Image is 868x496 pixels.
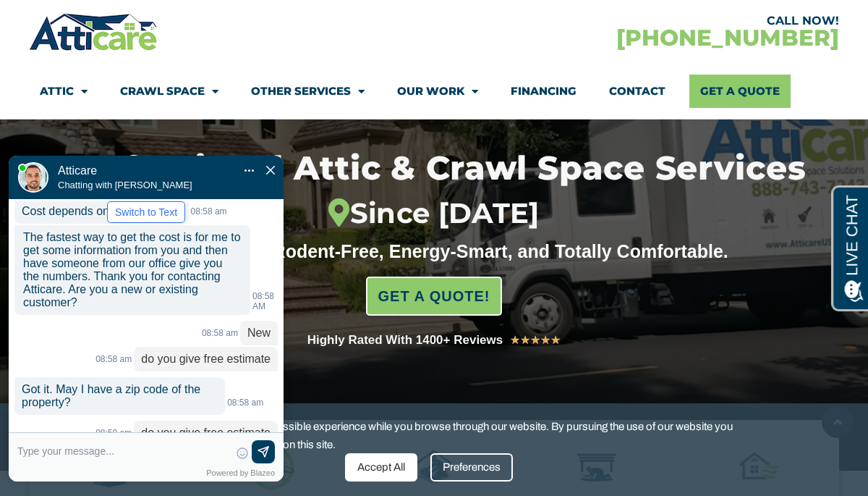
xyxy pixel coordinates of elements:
[266,68,275,77] img: Close Chat
[134,249,278,274] p: do you give free estimate
[378,282,490,311] span: GET A QUOTE!
[95,256,132,266] span: 08:58 am
[366,277,503,316] a: GET A QUOTE!
[202,230,238,240] span: 08:58 am
[206,371,284,379] div: Powered by Blazeo
[112,240,756,262] div: Making Homes Rodent-Free, Energy-Smart, and Totally Comfortable.
[40,75,88,108] a: Attic
[56,98,216,141] div: Atticare
[35,12,116,30] span: Opens a chat window
[95,330,132,340] span: 08:59 am
[18,64,48,95] img: Live Agent
[540,331,550,350] i: ★
[120,75,218,108] a: Crawl Space
[134,323,278,348] p: do you give free estimate
[58,67,217,80] h1: Atticare
[530,331,540,350] i: ★
[307,330,503,350] div: Highly Rated With 1400+ Reviews
[240,223,278,248] p: New
[9,335,284,384] div: Type your response and press Return or Send
[266,67,275,79] span: Close Chat
[58,82,217,93] p: Chatting with [PERSON_NAME]
[58,67,217,93] div: Move
[510,331,520,350] i: ★
[520,331,530,350] i: ★
[107,104,185,125] button: Switch to Text
[227,300,263,310] span: 08:58 am
[256,348,271,362] img: Send
[430,453,513,482] div: Preferences
[99,418,759,453] span: We use cookies to give you the best possible experience while you browse through our website. By ...
[434,15,839,27] div: CALL NOW!
[397,75,478,108] a: Our Work
[609,75,665,108] a: Contact
[511,75,576,108] a: Financing
[345,453,417,482] div: Accept All
[251,75,365,108] a: Other Services
[689,75,791,108] a: Get A Quote
[40,75,828,108] nav: Menu
[23,133,241,211] span: The fastest way to get the cost is for me to get some information from you and then have someone ...
[244,68,255,80] div: Action Menu
[237,350,248,361] span: Select Emoticon
[252,193,274,214] span: 08:58 AM
[510,331,561,350] div: 5/5
[17,342,229,364] input: Type your message...
[550,331,561,350] i: ★
[14,279,225,317] p: Got it. May I have a zip code of the property?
